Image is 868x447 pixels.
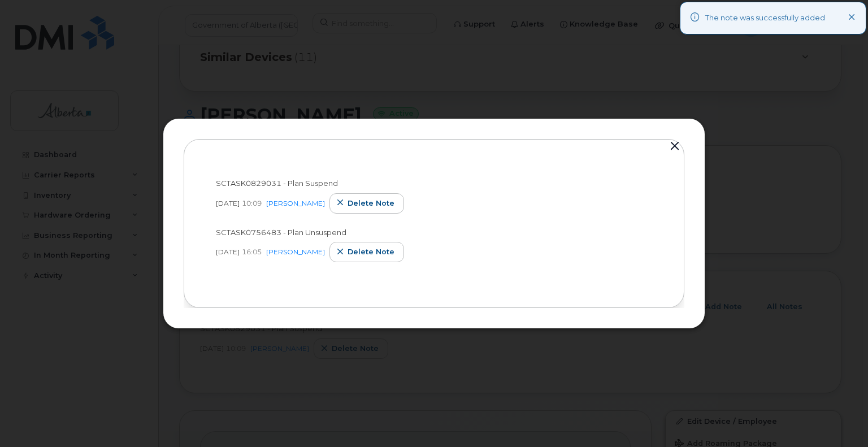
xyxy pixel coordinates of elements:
[329,242,404,262] button: Delete note
[705,12,825,24] div: The note was successfully added
[348,198,394,209] span: Delete note
[242,198,262,208] span: 10:09
[348,246,394,257] span: Delete note
[242,247,262,257] span: 16:05
[266,199,325,207] a: [PERSON_NAME]
[216,228,346,237] span: SCTASK0756483 - Plan Unsuspend
[329,193,404,214] button: Delete note
[216,247,240,257] span: [DATE]
[216,179,338,188] span: SCTASK0829031 - Plan Suspend
[216,198,240,208] span: [DATE]
[266,248,325,256] a: [PERSON_NAME]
